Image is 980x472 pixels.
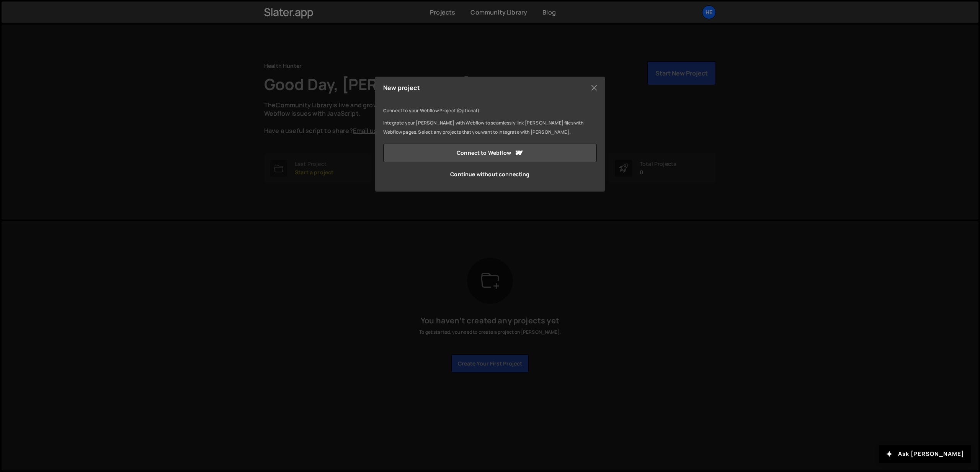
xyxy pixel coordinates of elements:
[383,85,420,91] h5: New project
[383,165,597,184] a: Continue without connecting
[383,144,597,162] a: Connect to Webflow
[879,445,971,463] button: Ask [PERSON_NAME]
[383,106,597,115] p: Connect to your Webflow Project (Optional)
[588,82,600,93] button: Close
[383,118,597,137] p: Integrate your [PERSON_NAME] with Webflow to seamlessly link [PERSON_NAME] files with Webflow pag...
